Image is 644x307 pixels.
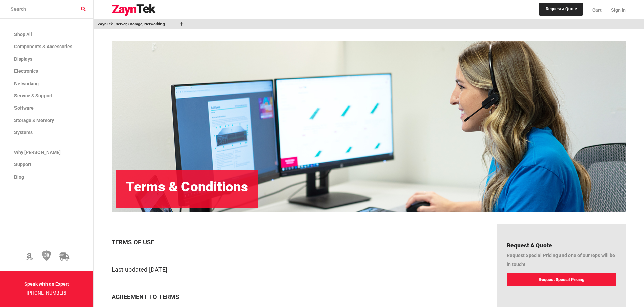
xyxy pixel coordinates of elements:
h4: Request a Quote [507,241,616,250]
span: Cart [592,7,602,13]
a: Request a Quote [539,3,583,16]
span: Shop All [14,32,32,37]
h2: Terms & Conditions [126,179,248,195]
span: Components & Accessories [14,44,72,49]
span: Displays [14,56,32,62]
span: Storage & Memory [14,118,54,123]
a: Remove Bookmark [165,21,170,27]
a: go to / [98,21,165,27]
img: images%2Fcms-images%2F12.jpg.png [112,41,626,212]
a: [PHONE_NUMBER] [27,290,66,296]
span: Support [14,162,31,167]
img: logo [112,4,156,16]
strong: AGREEMENT TO TERMS [112,293,179,300]
span: Networking [14,81,39,86]
a: Request Special Pricing [507,273,616,286]
span: Why [PERSON_NAME] [14,150,61,155]
img: 30 Day Return Policy [42,250,51,262]
span: Software [14,105,34,111]
strong: Speak with an Expert [24,281,69,287]
a: Cart [588,2,606,19]
span: Systems [14,130,33,135]
a: Sign In [606,2,626,19]
span: Electronics [14,68,38,74]
span: Service & Support [14,93,53,98]
span: Blog [14,174,24,180]
p: Last updated [DATE] [112,263,484,276]
strong: TERMS OF USE [112,239,154,246]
